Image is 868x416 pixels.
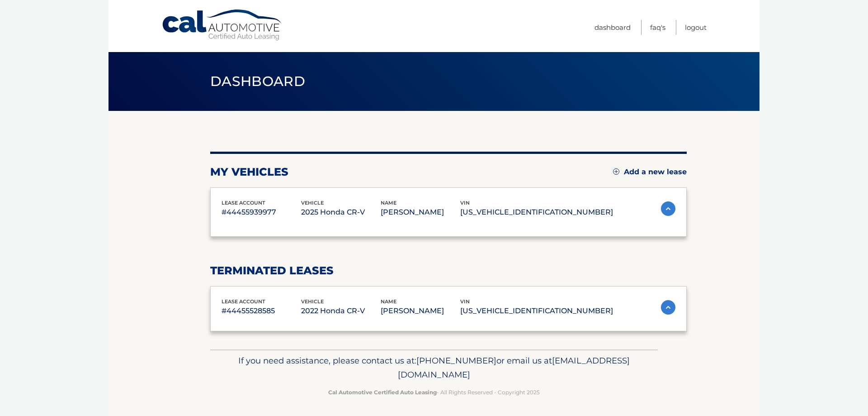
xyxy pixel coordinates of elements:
p: [US_VEHICLE_IDENTIFICATION_NUMBER] [460,305,613,317]
p: If you need assistance, please contact us at: or email us at [216,354,652,383]
h2: terminated leases [210,264,687,277]
img: accordion-active.svg [661,201,675,216]
a: FAQ's [650,20,665,35]
span: [PHONE_NUMBER] [416,355,496,366]
span: Dashboard [210,73,305,90]
span: name [381,200,396,206]
h2: my vehicles [210,165,288,179]
span: vin [460,200,470,206]
a: Add a new lease [613,167,687,177]
p: [PERSON_NAME] [381,206,460,219]
img: add.svg [613,168,619,175]
img: accordion-active.svg [661,300,675,315]
p: #44455528585 [222,305,301,317]
a: Logout [685,20,707,35]
p: #44455939977 [222,206,301,219]
span: name [381,298,396,305]
p: [PERSON_NAME] [381,305,460,317]
span: vin [460,298,470,305]
p: - All Rights Reserved - Copyright 2025 [216,387,652,397]
p: 2022 Honda CR-V [301,305,381,317]
strong: Cal Automotive Certified Auto Leasing [328,389,437,396]
span: vehicle [301,298,324,305]
a: Cal Automotive [161,9,283,41]
span: vehicle [301,200,324,206]
span: lease account [222,298,265,305]
a: Dashboard [594,20,631,35]
p: 2025 Honda CR-V [301,206,381,219]
p: [US_VEHICLE_IDENTIFICATION_NUMBER] [460,206,613,219]
span: lease account [222,200,265,206]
